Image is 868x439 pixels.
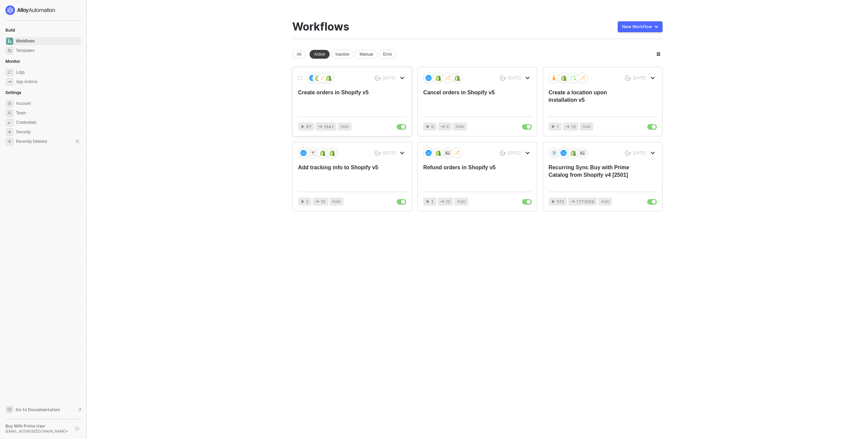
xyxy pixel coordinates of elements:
span: 12 [446,198,450,205]
span: 87 [306,123,312,130]
img: icon [329,150,335,156]
img: icon [309,75,315,81]
span: Go to Documentation [16,407,60,413]
img: icon [445,75,451,81]
span: 0 [446,123,449,130]
img: icon [551,150,557,156]
span: 510 [557,198,564,205]
span: settings [6,100,13,107]
span: Auto [332,198,341,205]
div: App Actions [16,79,37,85]
div: Buy With Prime User [5,423,69,429]
img: icon [579,75,586,81]
img: icon [300,150,307,156]
img: icon [445,150,451,156]
span: 10 [321,198,325,205]
span: Workflows [16,37,80,45]
img: icon [454,150,460,156]
span: Auto [340,123,349,130]
span: Credentials [16,118,80,127]
span: icon-arrow-down [651,151,655,155]
div: Active [310,50,330,59]
span: Auto [583,123,591,130]
span: 1941 [324,123,334,130]
span: logout [75,426,79,431]
span: 2 [306,198,309,205]
span: icon-success-page [500,75,506,81]
span: Auto [456,123,464,130]
span: Recently Deleted [16,139,47,145]
img: icon [560,75,567,81]
span: Logs [16,68,80,76]
img: icon [426,150,432,156]
span: Monitor [5,59,20,64]
span: icon-success-page [375,75,381,81]
span: icon-arrow-down [526,76,530,80]
div: [DATE] [383,150,396,156]
div: [EMAIL_ADDRESS][DOMAIN_NAME] • [5,429,69,434]
span: icon-success-page [500,150,506,156]
img: icon [310,150,316,156]
span: team [6,110,13,117]
span: Team [16,109,80,117]
span: icon-app-actions [318,125,322,129]
span: Auto [457,198,466,205]
span: security [6,129,13,136]
span: document-arrow [76,406,83,413]
img: icon [579,150,586,156]
span: 0 [431,123,434,130]
img: icon [560,150,567,156]
div: [DATE] [383,75,396,81]
img: icon [320,75,326,81]
span: icon-app-actions [571,199,575,204]
img: icon [435,150,441,156]
span: icon-app-actions [315,199,319,204]
div: [DATE] [508,150,521,156]
img: icon [570,150,576,156]
span: icon-app-actions [440,199,445,204]
span: icon-arrow-down [400,151,404,155]
div: Inactive [331,50,354,59]
span: marketplace [6,47,13,54]
span: icon-app-actions [6,78,13,85]
div: Error [379,50,397,59]
span: icon-arrow-down [400,76,404,80]
span: icon-arrow-down [651,76,655,80]
img: icon [435,75,441,81]
span: documentation [6,406,13,413]
a: logo [5,5,81,15]
span: icon-app-actions [566,125,570,129]
span: icon-app-actions [441,125,445,129]
a: Knowledge Base [5,405,81,414]
span: icon-logs [6,69,13,76]
div: New Workflow [622,24,652,30]
div: Add tracking info to Shopify v5 [298,164,384,186]
div: Refund orders in Shopify v5 [423,164,510,186]
span: settings [6,138,13,145]
span: Security [16,128,80,136]
span: icon-success-page [625,150,631,156]
div: [DATE] [633,150,646,156]
button: New Workflow [618,21,663,32]
div: Manual [355,50,377,59]
div: [DATE] [633,75,646,81]
span: Templates [16,46,80,55]
span: 1 [557,123,559,130]
span: Auto [601,198,610,205]
span: 1773269 [576,198,594,205]
span: icon-success-page [625,75,631,81]
img: icon [570,75,576,81]
span: credentials [6,119,13,126]
div: Create orders in Shopify v5 [298,89,384,111]
span: Build [5,27,15,33]
span: icon-arrow-down [526,151,530,155]
div: Workflows [292,20,349,33]
img: icon [325,75,332,81]
div: [DATE] [508,75,521,81]
div: All [292,50,305,59]
img: icon [454,75,460,81]
div: Cancel orders in Shopify v5 [423,89,510,111]
div: Create a location upon installation v5 [549,89,635,111]
span: Settings [5,90,21,95]
img: icon [551,75,557,81]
